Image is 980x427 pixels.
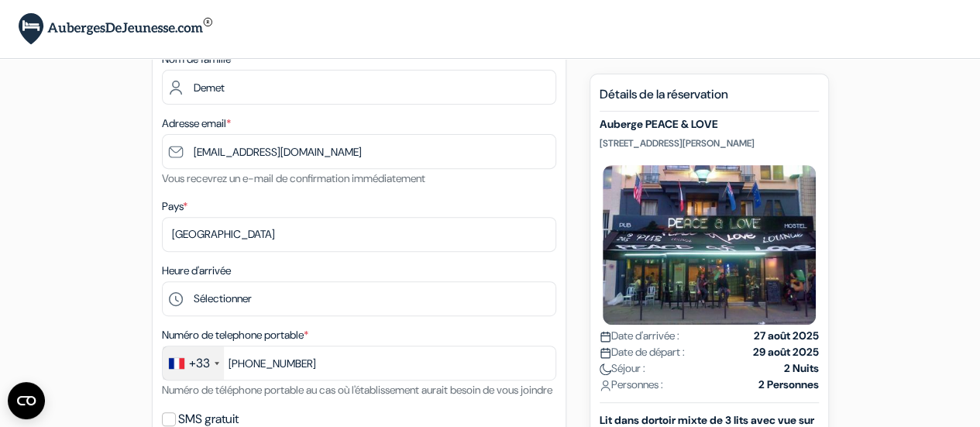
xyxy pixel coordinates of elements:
img: calendar.svg [600,331,611,343]
strong: 2 Personnes [758,377,819,393]
div: +33 [189,354,210,373]
label: Pays [162,198,187,215]
label: Nom de famille [162,51,236,67]
span: Personnes : [600,377,663,393]
strong: 27 août 2025 [754,328,819,344]
span: Date de départ : [600,344,685,360]
strong: 29 août 2025 [753,344,819,360]
img: calendar.svg [600,347,611,359]
input: 6 12 34 56 78 [162,346,556,381]
small: Numéro de téléphone portable au cas où l'établissement aurait besoin de vous joindre [162,383,552,397]
img: AubergesDeJeunesse.com [19,13,212,45]
button: Ouvrir le widget CMP [8,382,45,419]
h5: Détails de la réservation [600,87,819,112]
span: Date d'arrivée : [600,328,679,344]
input: Entrer adresse e-mail [162,134,556,169]
strong: 2 Nuits [784,360,819,377]
small: Vous recevrez un e-mail de confirmation immédiatement [162,171,425,185]
input: Entrer le nom de famille [162,70,556,105]
h5: Auberge PEACE & LOVE [600,118,819,131]
label: Heure d'arrivée [162,263,231,279]
span: Séjour : [600,360,645,377]
label: Numéro de telephone portable [162,327,308,343]
img: moon.svg [600,363,611,375]
img: user_icon.svg [600,380,611,391]
p: [STREET_ADDRESS][PERSON_NAME] [600,137,819,150]
div: France: +33 [163,346,224,380]
label: Adresse email [162,115,231,132]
